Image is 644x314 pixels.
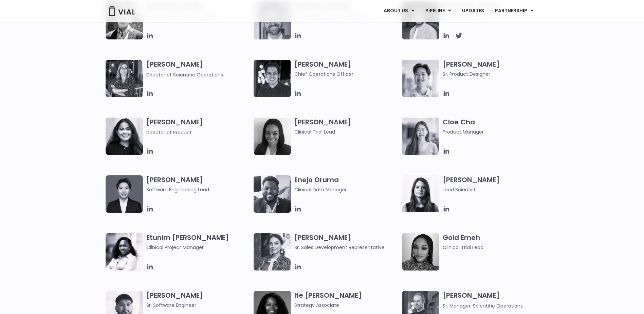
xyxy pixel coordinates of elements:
[106,233,143,271] img: Image of smiling woman named Etunim
[294,291,399,309] h3: Ife [PERSON_NAME]
[294,301,399,309] span: Strategy Associate
[443,175,547,193] h3: [PERSON_NAME]
[146,71,223,78] span: Director of Scientific Operations
[254,175,291,213] img: Headshot of smiling man named Enejo
[378,5,420,17] a: ABOUT USMenu Toggle
[443,186,547,193] span: Lead Scientist
[294,175,399,193] h3: Enejo Oruma
[402,118,439,155] img: Cloe
[294,128,399,136] span: Clinical Trial Lead
[443,291,547,310] h3: [PERSON_NAME]
[443,244,547,251] span: Clinical Trial Lead
[146,60,251,78] h3: [PERSON_NAME]
[146,186,251,193] span: Software Engineering Lead
[254,118,291,155] img: A black and white photo of a woman smiling.
[420,5,456,17] a: PIPELINEMenu Toggle
[254,233,291,271] img: Smiling woman named Gabriella
[146,175,251,193] h3: [PERSON_NAME]
[106,118,143,155] img: Smiling woman named Dhruba
[402,233,439,271] img: A woman wearing a leopard print shirt in a black and white photo.
[146,244,251,251] span: Clinical Project Manager
[254,60,291,97] img: Headshot of smiling man named Josh
[294,118,399,136] h3: [PERSON_NAME]
[294,233,399,251] h3: [PERSON_NAME]
[146,233,251,251] h3: Etunim [PERSON_NAME]
[106,60,143,97] img: Headshot of smiling woman named Sarah
[294,70,399,78] span: Chief Operations Officer
[294,186,399,193] span: Clinical Data Manager
[443,233,547,251] h3: Gold Emeh
[490,5,539,17] a: PARTNERSHIPMenu Toggle
[146,301,251,309] span: Sr. Software Engineer
[443,70,547,78] span: Sr. Product Designer
[443,128,547,136] span: Product Manager
[294,244,399,251] span: Sr. Sales Development Representative
[146,129,192,136] span: Director of Product
[457,5,489,17] a: UPDATES
[443,60,547,78] h3: [PERSON_NAME]
[146,118,251,136] h3: [PERSON_NAME]
[402,60,439,97] img: Brennan
[108,6,135,16] img: Vial Logo
[443,118,547,136] h3: Cloe Cha
[402,175,439,212] img: Headshot of smiling woman named Elia
[294,60,399,78] h3: [PERSON_NAME]
[443,302,523,309] span: Sr. Manager, Scientific Operations
[146,291,251,309] h3: [PERSON_NAME]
